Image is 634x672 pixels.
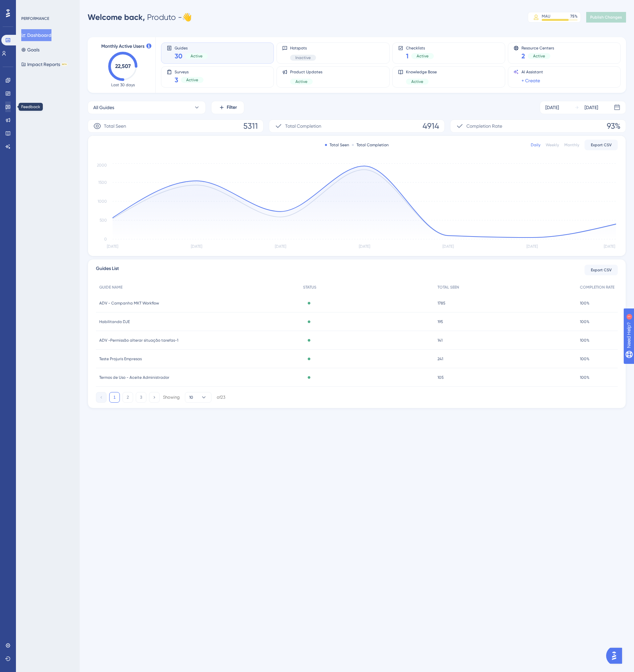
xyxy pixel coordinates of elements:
div: Daily [531,142,540,148]
tspan: 0 [104,237,107,241]
div: Monthly [564,142,579,148]
span: Active [186,77,198,83]
span: 4914 [423,121,439,131]
span: Monthly Active Users [101,42,144,50]
span: Active [411,79,423,84]
span: Total Completion [285,122,321,130]
span: Teste Projuris Empresas [99,356,142,362]
span: 1785 [437,301,445,306]
div: Weekly [546,142,559,148]
span: 5311 [243,121,258,131]
button: Impact ReportsBETA [21,58,67,70]
span: Guides List [96,265,119,275]
span: 100% [580,356,590,362]
span: STATUS [303,285,316,290]
tspan: 1500 [98,180,107,185]
tspan: [DATE] [604,244,615,249]
span: Active [191,53,202,59]
span: Checklists [406,45,434,50]
tspan: 1000 [98,199,107,204]
div: Total Seen [325,142,349,148]
span: Surveys [175,69,203,74]
span: 100% [580,319,590,324]
tspan: [DATE] [442,244,454,249]
span: Export CSV [591,142,612,148]
span: 93% [607,121,620,131]
span: Guides [175,45,208,50]
button: Publish Changes [586,12,626,23]
span: ADV - Campanha MKT Workflow [99,301,159,306]
div: of 23 [217,394,225,400]
div: Showing [163,394,180,400]
span: COMPLETION RATE [580,285,614,290]
button: 10 [185,392,211,403]
span: Completion Rate [466,122,502,130]
tspan: [DATE] [107,244,118,249]
tspan: [DATE] [275,244,286,249]
span: Active [533,53,545,59]
a: + Create [521,77,540,85]
span: Need Help? [16,2,41,10]
button: Goals [21,44,40,56]
span: 30 [175,51,183,61]
span: ADV -Permissão alterar situação tarefas-1 [99,338,178,343]
span: Termos de Uso - Aceite Administrador [99,375,169,380]
div: 1 [46,3,48,9]
tspan: 2000 [97,163,107,168]
span: 2 [521,51,525,61]
div: BETA [61,63,67,66]
span: Publish Changes [590,15,622,20]
button: 2 [122,392,133,403]
button: 1 [109,392,120,403]
div: PERFORMANCE [21,16,49,21]
span: Filter [227,103,237,111]
span: 241 [437,356,443,362]
span: 100% [580,338,590,343]
div: MAU [542,14,550,19]
tspan: [DATE] [359,244,370,249]
span: TOTAL SEEN [437,285,459,290]
iframe: UserGuiding AI Assistant Launcher [606,646,626,666]
span: Habilitando DJE [99,319,130,324]
div: [DATE] [585,103,598,111]
span: Active [295,79,307,84]
tspan: 500 [100,218,107,223]
span: Last 30 days [111,82,135,88]
span: 195 [437,319,443,324]
tspan: [DATE] [526,244,538,249]
span: AI Assistant [521,69,543,75]
button: Dashboard [21,29,51,41]
span: GUIDE NAME [99,285,122,290]
span: Inactive [295,55,311,60]
span: Product Updates [290,69,322,75]
span: 105 [437,375,444,380]
span: 100% [580,375,590,380]
button: Filter [211,101,244,114]
span: 3 [175,75,178,85]
tspan: [DATE] [191,244,202,249]
span: Active [417,53,429,59]
button: All Guides [88,101,206,114]
span: 1 [406,51,409,61]
text: 22,507 [115,63,131,69]
div: Total Completion [352,142,389,148]
span: 100% [580,301,590,306]
span: Hotspots [290,45,316,51]
span: Knowledge Base [406,69,437,75]
span: Export CSV [591,267,612,273]
div: 75 % [570,14,578,19]
span: Resource Centers [521,45,554,50]
div: Produto - 👋 [88,12,192,23]
div: [DATE] [545,103,559,111]
span: 141 [437,338,442,343]
span: All Guides [93,103,114,111]
span: Total Seen [104,122,126,130]
button: Export CSV [585,265,618,275]
span: 10 [189,395,193,400]
span: Welcome back, [88,12,145,22]
button: 3 [136,392,146,403]
button: Export CSV [585,140,618,150]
